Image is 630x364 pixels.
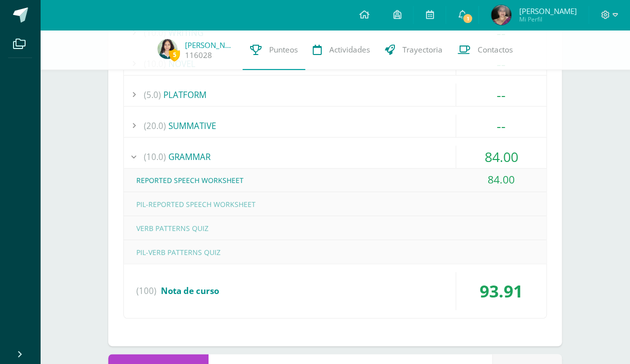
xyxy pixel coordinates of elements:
div: SUMMATIVE [124,114,546,137]
span: Trayectoria [402,44,443,55]
span: 1 [462,13,473,24]
span: Nota de curso [161,285,219,296]
a: Actividades [305,30,377,70]
span: [PERSON_NAME] [519,6,576,16]
span: Punteos [269,44,298,55]
span: Contactos [478,44,513,55]
span: Mi Perfil [519,15,576,23]
div: GRAMMAR [124,145,546,168]
div: PLATFORM [124,83,546,106]
span: (5.0) [144,83,161,106]
a: 116028 [185,50,212,60]
div: 84.00 [456,145,546,168]
a: Trayectoria [377,30,450,70]
span: (10.0) [144,145,166,168]
div: REPORTED SPEECH WORKSHEET [124,169,546,191]
img: 630113e3c11eaf4d2372eacf1d972cf3.png [157,39,177,59]
div: -- [456,114,546,137]
div: VERB PATTERNS QUIZ [124,217,546,239]
a: Punteos [243,30,305,70]
span: (100) [136,272,156,310]
div: 84.00 [456,168,546,191]
div: 93.91 [456,272,546,310]
div: -- [456,83,546,106]
span: Actividades [329,44,370,55]
div: PIL-VERB PATTERNS QUIZ [124,241,546,263]
div: PIL-REPORTED SPEECH WORKSHEET [124,193,546,215]
img: 3a3c8100c5ad4521c7d5a241b3180da3.png [491,5,511,25]
a: [PERSON_NAME] [185,40,235,50]
a: Contactos [450,30,520,70]
span: (20.0) [144,114,166,137]
span: 5 [169,48,180,61]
